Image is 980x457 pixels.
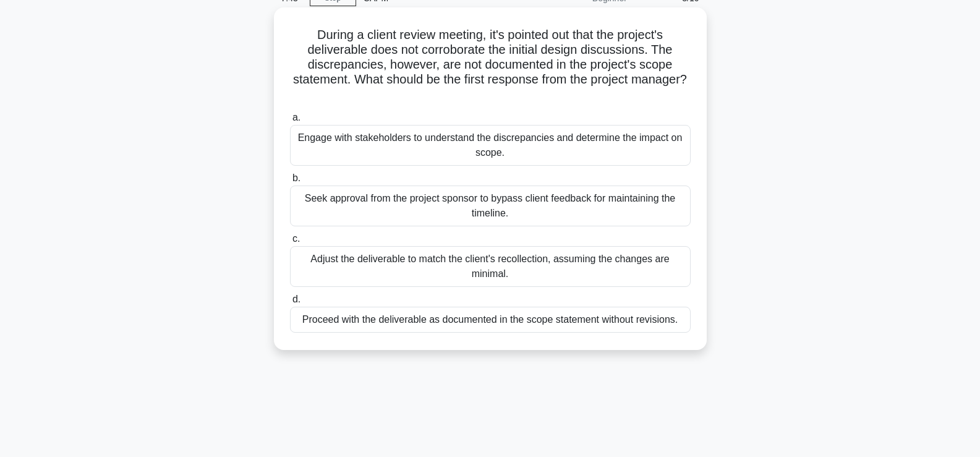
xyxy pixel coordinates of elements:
[290,246,691,287] div: Adjust the deliverable to match the client's recollection, assuming the changes are minimal.
[290,186,691,226] div: Seek approval from the project sponsor to bypass client feedback for maintaining the timeline.
[290,307,691,333] div: Proceed with the deliverable as documented in the scope statement without revisions.
[292,112,300,122] span: a.
[290,125,691,166] div: Engage with stakeholders to understand the discrepancies and determine the impact on scope.
[289,27,692,103] h5: During a client review meeting, it's pointed out that the project's deliverable does not corrobor...
[292,294,300,304] span: d.
[292,233,300,244] span: c.
[292,173,300,183] span: b.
